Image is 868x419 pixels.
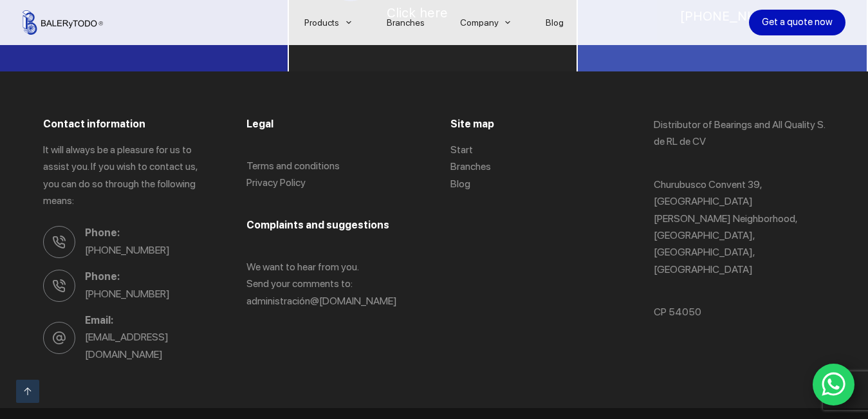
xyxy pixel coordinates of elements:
[246,118,273,130] font: Legal
[450,178,470,190] a: Blog
[450,118,494,130] font: Site map
[246,160,340,172] a: Terms and conditions
[246,176,306,189] a: Privacy Policy
[450,160,491,172] a: Branches
[23,10,103,35] img: Balerytodo
[85,227,120,239] font: Phone:
[546,17,564,28] font: Blog
[813,364,855,406] a: WhatsApp
[43,118,145,130] font: Contact information
[450,144,473,156] a: Start
[387,17,425,28] font: Branches
[654,178,797,275] font: Churubusco Convent 39, [GEOGRAPHIC_DATA][PERSON_NAME] Neighborhood, [GEOGRAPHIC_DATA], [GEOGRAPHI...
[16,380,39,403] a: Go up
[246,219,389,231] font: Complaints and suggestions
[304,17,339,28] font: Products
[654,306,701,318] font: CP 54050
[85,331,169,360] a: [EMAIL_ADDRESS][DOMAIN_NAME]
[85,288,170,300] a: [PHONE_NUMBER]
[85,244,170,256] a: [PHONE_NUMBER]
[762,16,833,28] font: Get a quote now
[460,17,499,28] font: Company
[43,144,197,207] font: It will always be a pleasure for us to assist you. If you wish to contact us, you can do so throu...
[85,270,120,283] font: Phone:
[749,10,845,35] a: Get a quote now
[246,261,359,273] font: We want to hear from you.
[85,314,113,326] font: Email:
[246,277,353,306] font: Send your comments to: administració
[654,118,825,147] font: Distributor of Bearings and All Quality S. de RL de CV
[305,295,397,307] font: n@[DOMAIN_NAME]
